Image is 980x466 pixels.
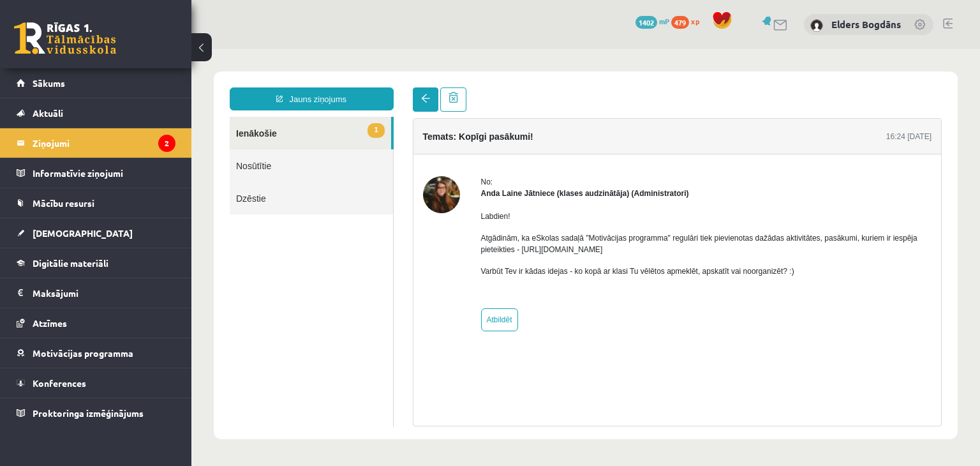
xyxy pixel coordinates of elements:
[17,188,175,218] a: Mācību resursi
[176,74,193,89] span: 1
[695,82,740,93] div: 16:24 [DATE]
[691,16,699,26] span: xp
[33,257,108,269] span: Digitālie materiāli
[17,308,175,338] a: Atzīmes
[635,16,657,29] span: 1402
[290,216,741,228] p: Varbūt Tev ir kādas idejas - ko kopā ar klasi Tu vēlētos apmeklēt, apskatīt vai noorganizēt? :)
[671,16,689,29] span: 479
[17,98,175,128] a: Aktuāli
[33,278,175,308] legend: Maksājumi
[831,18,901,31] a: Elders Bogdāns
[38,68,200,100] a: 1Ienākošie
[810,19,823,32] img: Elders Bogdāns
[33,158,175,188] legend: Informatīvie ziņojumi
[17,398,175,428] a: Proktoringa izmēģinājums
[635,16,669,26] a: 1402 mP
[17,278,175,308] a: Maksājumi
[290,183,741,206] p: Atgādinām, ka eSkolas sadaļā "Motivācijas programma" regulāri tiek pievienotas dažādas aktivitāte...
[17,248,175,278] a: Digitālie materiāli
[671,16,706,26] a: 479 xp
[38,38,202,61] a: Jauns ziņojums
[33,347,133,359] span: Motivācijas programma
[33,128,175,158] legend: Ziņojumi
[17,128,175,158] a: Ziņojumi2
[17,338,175,368] a: Motivācijas programma
[17,158,175,188] a: Informatīvie ziņojumi
[17,218,175,248] a: [DEMOGRAPHIC_DATA]
[14,22,116,54] a: Rīgas 1. Tālmācības vidusskola
[33,107,63,119] span: Aktuāli
[33,317,67,329] span: Atzīmes
[38,100,202,133] a: Nosūtītie
[33,77,65,89] span: Sākums
[33,197,94,209] span: Mācību resursi
[33,407,144,419] span: Proktoringa izmēģinājums
[33,377,86,389] span: Konferences
[158,135,175,152] i: 2
[659,16,669,26] span: mP
[290,127,741,139] div: No:
[17,68,175,98] a: Sākums
[38,133,202,165] a: Dzēstie
[232,127,269,164] img: Anda Laine Jātniece (klases audzinātāja)
[33,227,133,239] span: [DEMOGRAPHIC_DATA]
[17,368,175,398] a: Konferences
[232,82,342,93] h4: Temats: Kopīgi pasākumi!
[290,162,741,173] p: Labdien!
[290,140,498,149] strong: Anda Laine Jātniece (klases audzinātāja) (Administratori)
[290,259,327,282] a: Atbildēt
